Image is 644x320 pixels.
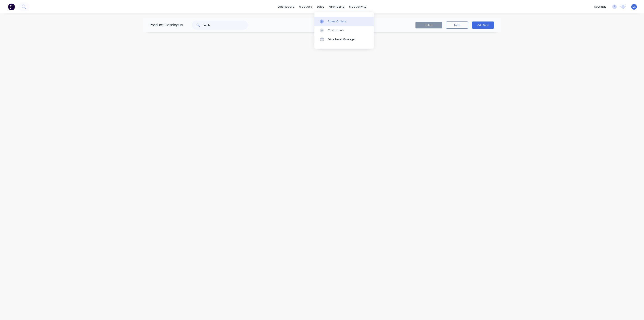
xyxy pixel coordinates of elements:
div: settings [592,3,609,10]
button: Tools [446,21,468,29]
a: Price Level Manager [314,35,374,44]
div: sales [314,3,326,10]
img: Factory [8,3,15,10]
button: Delete [415,22,442,28]
a: Customers [314,26,374,35]
div: Price Level Manager [328,37,356,41]
div: Customers [328,28,344,32]
div: purchasing [326,3,347,10]
input: Search... [203,21,248,30]
div: Sales Orders [328,19,346,24]
a: dashboard [276,3,297,10]
div: products [297,3,314,10]
span: LC [632,5,636,9]
button: Add New [472,21,494,29]
div: productivity [347,3,369,10]
div: Product Catalogue [143,18,183,32]
a: Sales Orders [314,17,374,26]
